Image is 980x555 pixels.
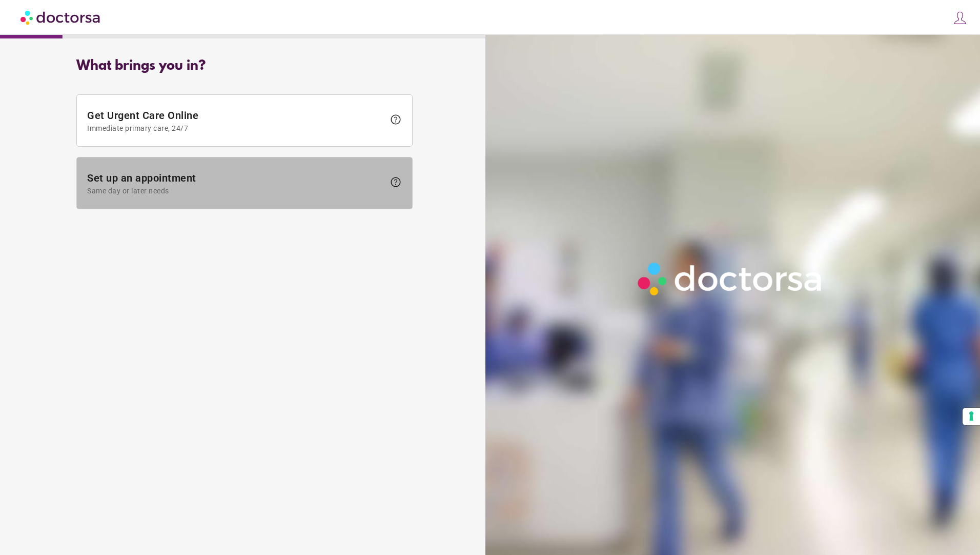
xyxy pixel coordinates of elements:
img: Logo-Doctorsa-trans-White-partial-flat.png [632,257,828,301]
img: Doctorsa.com [21,6,101,29]
span: Get Urgent Care Online [87,109,384,132]
span: Same day or later needs [87,187,384,195]
span: help [390,176,402,188]
span: Immediate primary care, 24/7 [87,124,384,132]
span: Set up an appointment [87,172,384,195]
img: icons8-customer-100.png [953,11,967,25]
span: help [390,113,402,126]
div: What brings you in? [76,58,413,74]
button: Your consent preferences for tracking technologies [963,408,980,425]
